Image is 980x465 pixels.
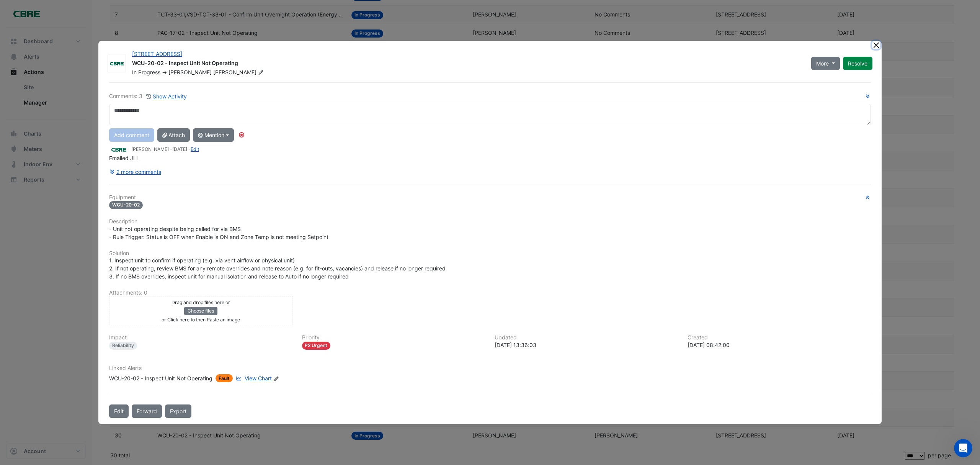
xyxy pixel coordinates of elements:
div: WCU-20-02 - Inspect Unit Not Operating [109,374,212,382]
iframe: Intercom live chat [954,439,972,457]
fa-icon: Edit Linked Alerts [273,376,279,381]
div: [DATE] 13:36:03 [495,341,678,349]
div: Reliability [109,342,137,350]
button: More [811,57,840,70]
button: 2 more comments [109,165,162,178]
button: Forward [132,404,162,418]
span: WCU-20-02 [109,201,143,209]
button: @ Mention [193,128,234,142]
small: or Click here to then Paste an image [162,317,240,323]
div: Comments: 3 [109,92,187,101]
button: Edit [109,404,129,418]
a: [STREET_ADDRESS] [132,51,182,57]
button: Show Activity [145,92,187,101]
button: Attach [157,128,190,142]
h6: Created [688,334,871,341]
h6: Description [109,218,871,225]
span: Fault [216,374,233,382]
button: Close [872,41,880,49]
button: Choose files [184,307,217,315]
span: Emailed JLL [109,155,139,161]
h6: Priority [302,334,486,341]
span: [PERSON_NAME] [168,69,212,75]
img: CBRE Charter Hall [109,145,128,154]
div: P2 Urgent [302,342,331,350]
h6: Linked Alerts [109,365,871,372]
h6: Updated [495,334,678,341]
h6: Attachments: 0 [109,290,871,296]
div: WCU-20-02 - Inspect Unit Not Operating [132,59,802,69]
img: CBRE Charter Hall [108,60,126,67]
a: View Chart [234,374,272,382]
span: [PERSON_NAME] [213,69,265,76]
span: View Chart [245,375,272,381]
span: - Unit not operating despite being called for via BMS - Rule Trigger: Status is OFF when Enable i... [109,226,328,240]
span: In Progress [132,69,160,75]
a: Export [165,404,191,418]
small: Drag and drop files here or [171,300,230,305]
div: [DATE] 08:42:00 [688,341,871,349]
span: More [816,59,829,67]
small: [PERSON_NAME] - - [131,146,199,153]
span: 2025-04-01 13:36:03 [172,146,187,152]
h6: Impact [109,334,293,341]
div: Tooltip anchor [238,131,245,138]
span: 1. Inspect unit to confirm if operating (e.g. via vent airflow or physical unit) 2. If not operat... [109,257,446,280]
h6: Equipment [109,194,871,201]
button: Resolve [843,57,872,70]
h6: Solution [109,250,871,257]
span: -> [162,69,167,75]
a: Edit [191,146,199,152]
